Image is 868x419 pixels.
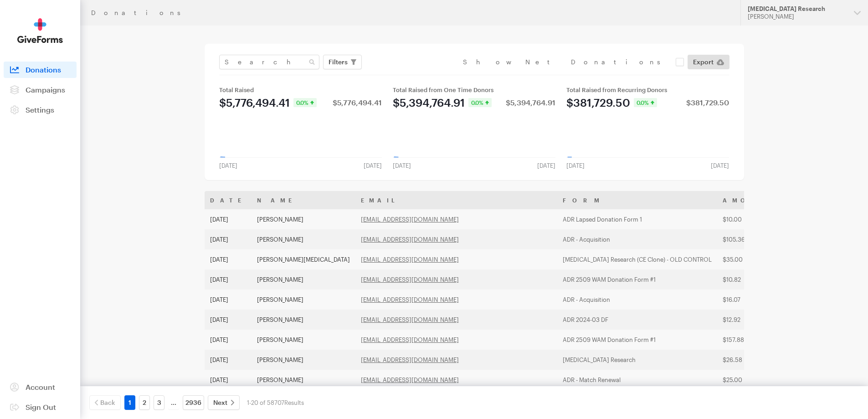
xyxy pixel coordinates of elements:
a: Account [4,379,77,395]
span: Donations [26,65,61,74]
td: [PERSON_NAME] [252,330,355,350]
a: Settings [4,102,77,118]
div: $5,394,764.91 [506,99,555,106]
td: [MEDICAL_DATA] Research [557,350,717,370]
div: [DATE] [214,162,243,169]
td: [PERSON_NAME] [252,209,355,229]
a: [EMAIL_ADDRESS][DOMAIN_NAME] [361,276,459,283]
div: Total Raised from One Time Donors [393,86,555,93]
td: [DATE] [205,290,252,310]
td: ADR Lapsed Donation Form 1 [557,209,717,229]
span: Account [26,383,55,391]
span: Export [693,57,714,67]
a: 2936 [183,395,204,410]
div: $5,776,494.41 [219,97,290,108]
td: [PERSON_NAME] [252,290,355,310]
a: 3 [154,395,164,410]
th: Date [205,191,252,209]
td: [DATE] [205,229,252,249]
td: [PERSON_NAME] [252,350,355,370]
td: ADR 2509 WAM Donation Form #1 [557,330,717,350]
a: [EMAIL_ADDRESS][DOMAIN_NAME] [361,256,459,263]
div: [MEDICAL_DATA] Research [748,5,847,13]
th: Form [557,191,717,209]
a: [EMAIL_ADDRESS][DOMAIN_NAME] [361,236,459,243]
a: Next [208,395,240,410]
td: $157.88 [717,330,791,350]
button: Filters [323,55,362,69]
div: Total Raised from Recurring Donors [566,86,729,93]
a: [EMAIL_ADDRESS][DOMAIN_NAME] [361,216,459,223]
a: [EMAIL_ADDRESS][DOMAIN_NAME] [361,336,459,343]
td: ADR - Acquisition [557,290,717,310]
div: [PERSON_NAME] [748,13,847,21]
td: [PERSON_NAME] [252,310,355,330]
span: Results [284,399,304,406]
th: Amount [717,191,791,209]
td: [DATE] [205,330,252,350]
span: Sign Out [26,403,56,411]
td: [DATE] [205,350,252,370]
div: 1-20 of 58707 [247,395,304,410]
td: $12.92 [717,310,791,330]
td: $10.00 [717,209,791,229]
div: $5,776,494.41 [333,99,382,106]
th: Email [355,191,557,209]
div: $381,729.50 [566,97,630,108]
div: 0.0% [293,98,317,107]
td: [PERSON_NAME] [252,229,355,249]
div: Total Raised [219,86,382,93]
td: [PERSON_NAME] [252,370,355,390]
span: Campaigns [26,85,65,94]
div: [DATE] [532,162,561,169]
a: [EMAIL_ADDRESS][DOMAIN_NAME] [361,296,459,303]
td: [PERSON_NAME][MEDICAL_DATA] [252,249,355,269]
div: [DATE] [358,162,387,169]
span: Filters [329,57,348,67]
td: $25.00 [717,370,791,390]
div: [DATE] [561,162,590,169]
a: Export [688,55,729,69]
th: Name [252,191,355,209]
span: Next [213,397,227,408]
div: 0.0% [468,98,492,107]
td: [DATE] [205,310,252,330]
td: ADR - Match Renewal [557,370,717,390]
a: Campaigns [4,82,77,98]
div: [DATE] [387,162,416,169]
td: [DATE] [205,249,252,269]
img: GiveForms [17,18,63,43]
td: ADR 2509 WAM Donation Form #1 [557,269,717,290]
td: $16.07 [717,290,791,310]
td: ADR 2024-03 DF [557,310,717,330]
input: Search Name & Email [219,55,319,69]
div: $381,729.50 [686,99,729,106]
td: [MEDICAL_DATA] Research (CE Clone) - OLD CONTROL [557,249,717,269]
a: [EMAIL_ADDRESS][DOMAIN_NAME] [361,376,459,383]
div: [DATE] [705,162,734,169]
td: ADR - Acquisition [557,229,717,249]
a: Donations [4,62,77,78]
span: Settings [26,105,54,114]
td: $105.36 [717,229,791,249]
a: [EMAIL_ADDRESS][DOMAIN_NAME] [361,316,459,323]
div: $5,394,764.91 [393,97,465,108]
td: [DATE] [205,209,252,229]
td: [DATE] [205,370,252,390]
td: [PERSON_NAME] [252,269,355,290]
a: Sign Out [4,399,77,415]
a: [EMAIL_ADDRESS][DOMAIN_NAME] [361,356,459,363]
td: [DATE] [205,269,252,290]
td: $35.00 [717,249,791,269]
div: 0.0% [634,98,657,107]
a: 2 [139,395,150,410]
td: $10.82 [717,269,791,290]
td: $26.58 [717,350,791,370]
